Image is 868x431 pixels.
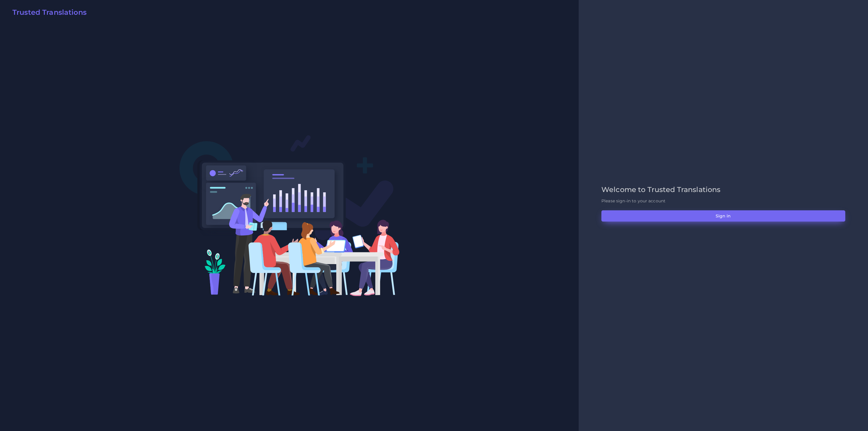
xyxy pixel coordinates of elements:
a: Trusted Translations [8,8,87,19]
button: Sign in [601,210,845,222]
p: Please sign-in to your account [601,198,845,204]
h2: Welcome to Trusted Translations [601,186,845,194]
h2: Trusted Translations [12,8,87,17]
img: Login V2 [179,135,400,296]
